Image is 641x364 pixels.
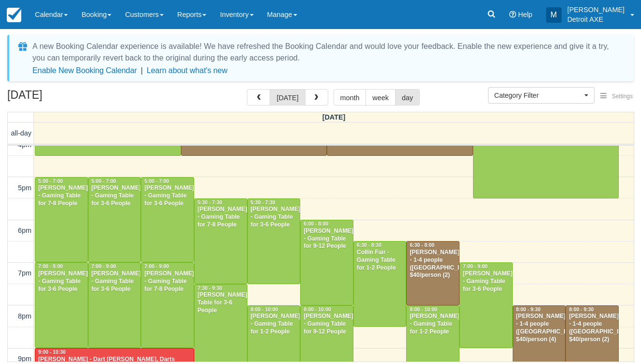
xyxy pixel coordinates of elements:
span: 7:00 - 9:00 [92,264,116,269]
span: 7:00 - 9:00 [144,264,169,269]
span: | [141,66,143,75]
span: 8:00 - 10:00 [251,307,278,312]
h2: [DATE] [7,89,130,107]
div: A new Booking Calendar experience is available! We have refreshed the Booking Calendar and would ... [32,41,622,64]
div: M [546,7,562,23]
span: 8:00 - 9:30 [569,307,594,312]
div: [PERSON_NAME] - Gaming Table for 3-6 People [91,184,138,208]
div: [PERSON_NAME] - Gaming Table for 3-6 People [91,270,138,293]
div: [PERSON_NAME] - 1-4 people ([GEOGRAPHIC_DATA]) $40/person (4) [516,313,563,344]
span: 8:00 - 9:30 [516,307,541,312]
div: [PERSON_NAME] - Gaming Table for 3-6 People [38,270,85,293]
span: 8:00 - 10:00 [410,307,437,312]
span: 7:30 - 9:30 [198,286,222,291]
span: all-day [11,129,31,137]
i: Help [509,11,516,18]
span: 5:00 - 7:00 [38,179,63,184]
span: 6:30 - 8:30 [357,243,382,248]
span: 5:30 - 7:30 [198,200,222,205]
a: Learn about what's new [147,66,228,75]
a: 6:30 - 8:30Collin Fair - Gaming Table for 1-2 People [353,241,407,327]
div: [PERSON_NAME] - 1-4 people ([GEOGRAPHIC_DATA]) $40/person (2) [568,313,616,344]
div: [PERSON_NAME] - Gaming Table for 9-12 People [303,313,351,336]
p: Detroit AXE [567,15,625,24]
a: 6:00 - 8:00[PERSON_NAME] - Gaming Table for 9-12 People [300,220,353,305]
span: [DATE] [322,113,346,121]
button: Category Filter [488,87,595,104]
div: [PERSON_NAME] - Gaming Table for 7-8 People [197,206,244,229]
button: Settings [595,90,639,104]
span: 6pm [18,227,31,234]
div: [PERSON_NAME] - 1-4 people ([GEOGRAPHIC_DATA]) $40/person (2) [409,249,457,280]
p: [PERSON_NAME] [567,5,625,15]
a: 7:00 - 9:00[PERSON_NAME] - Gaming Table for 3-6 People [35,262,88,348]
span: 7:00 - 9:00 [38,264,63,269]
span: 9:00 - 10:30 [38,349,66,355]
a: 5:30 - 7:30[PERSON_NAME] - Gaming Table for 3-6 People [247,198,301,284]
span: 5:00 - 7:00 [92,179,116,184]
div: [PERSON_NAME] - Gaming Table for 1-2 People [409,313,457,336]
span: Category Filter [494,91,582,100]
a: 6:30 - 8:00[PERSON_NAME] - 1-4 people ([GEOGRAPHIC_DATA]) $40/person (2) [406,241,459,305]
span: 8pm [18,312,31,320]
span: 6:30 - 8:00 [410,243,434,248]
button: Enable New Booking Calendar [32,66,137,76]
span: 5:00 - 7:00 [144,179,169,184]
button: month [334,89,366,106]
a: 5:00 - 7:00[PERSON_NAME] - Gaming Table for 7-8 People [35,177,88,263]
a: 7:00 - 9:00[PERSON_NAME] - Gaming Table for 3-6 People [459,262,513,348]
div: [PERSON_NAME] - Gaming Table for 3-6 People [144,184,191,208]
span: 7:00 - 9:00 [463,264,488,269]
a: 5:30 - 7:30[PERSON_NAME] - Gaming Table for 7-8 People [194,198,247,284]
a: 7:00 - 9:00[PERSON_NAME] - Gaming Table for 3-6 People [88,262,141,348]
span: 9pm [18,355,31,363]
button: day [395,89,420,106]
a: 5:00 - 7:00[PERSON_NAME] - Gaming Table for 3-6 People [88,177,141,263]
button: week [366,89,396,106]
img: checkfront-main-nav-mini-logo.png [7,8,21,22]
div: [PERSON_NAME] - Gaming Table for 1-2 People [250,313,298,336]
div: Collin Fair - Gaming Table for 1-2 People [356,249,404,272]
div: [PERSON_NAME] - Gaming Table for 7-8 People [38,184,85,208]
button: [DATE] [270,89,305,106]
span: 6:00 - 8:00 [304,221,328,227]
span: 7pm [18,269,31,277]
a: 5:00 - 7:00[PERSON_NAME] - Gaming Table for 3-6 People [141,177,194,263]
div: [PERSON_NAME] - Gaming Table for 9-12 People [303,227,351,251]
div: [PERSON_NAME] Table for 3-6 People [197,291,244,315]
div: [PERSON_NAME] - Gaming Table for 3-6 People [250,206,298,229]
span: 5pm [18,184,31,192]
span: Settings [612,93,633,100]
span: 5:30 - 7:30 [251,200,275,205]
a: 7:00 - 9:00[PERSON_NAME] - Gaming Table for 7-8 People [141,262,194,348]
span: 8:00 - 10:00 [304,307,331,312]
span: Help [518,11,533,18]
div: [PERSON_NAME] - Gaming Table for 3-6 People [462,270,510,293]
div: [PERSON_NAME] - Gaming Table for 7-8 People [144,270,191,293]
